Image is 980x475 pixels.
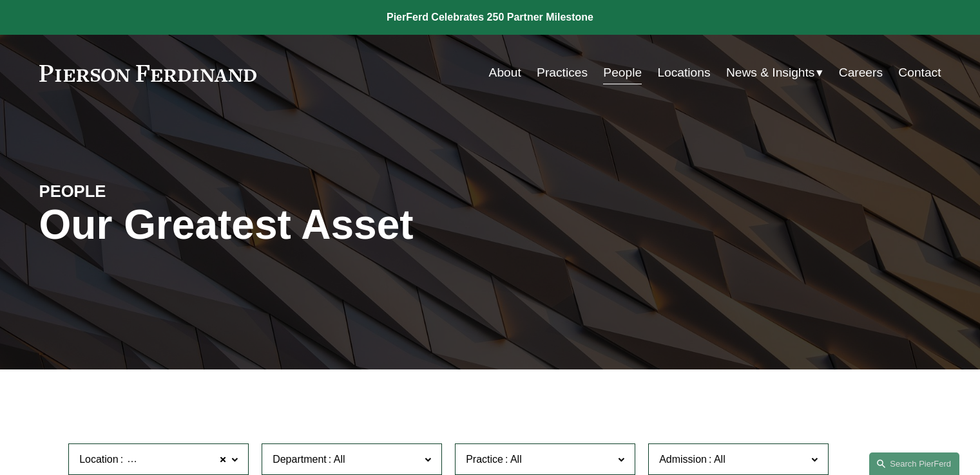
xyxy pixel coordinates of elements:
a: Search this site [869,452,959,475]
a: Practices [537,61,588,85]
h1: Our Greatest Asset [39,201,640,248]
h4: PEOPLE [39,181,265,201]
span: Practice [466,454,503,465]
a: folder dropdown [726,61,823,85]
span: Admission [659,454,707,465]
span: News & Insights [726,62,815,84]
a: Locations [657,61,710,85]
a: Careers [839,61,883,85]
a: About [489,61,521,85]
span: [GEOGRAPHIC_DATA] [125,451,233,468]
a: Contact [898,61,941,85]
span: Department [273,454,327,465]
a: People [603,61,642,85]
span: Location [79,454,119,465]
